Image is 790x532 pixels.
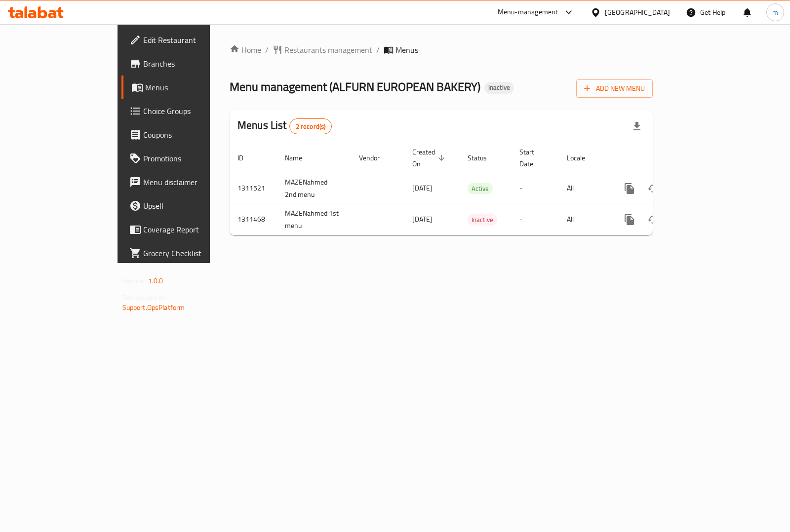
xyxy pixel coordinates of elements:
[468,214,497,226] div: Inactive
[468,183,493,194] div: Active
[121,170,249,194] a: Menu disclaimer
[143,247,241,259] span: Grocery Checklist
[605,7,670,18] div: [GEOGRAPHIC_DATA]
[121,28,249,52] a: Edit Restaurant
[376,44,380,56] li: /
[143,224,241,235] span: Coverage Report
[143,105,241,117] span: Choice Groups
[772,7,778,18] span: m
[395,44,418,56] span: Menus
[284,44,372,56] span: Restaurants management
[625,114,649,138] div: Export file
[567,152,598,164] span: Locale
[121,76,249,99] a: Menus
[122,274,147,287] span: Version:
[237,152,256,164] span: ID
[285,152,315,164] span: Name
[512,204,559,235] td: -
[641,208,665,231] button: Change Status
[122,301,185,314] a: Support.OpsPlatform
[121,52,249,76] a: Branches
[143,200,241,212] span: Upsell
[412,213,433,226] span: [DATE]
[618,208,641,231] button: more
[289,118,332,134] div: Total records count
[277,173,351,204] td: MAZENahmed 2nd menu
[230,143,720,235] table: enhanced table
[230,204,277,235] td: 1311468
[519,146,547,170] span: Start Date
[610,143,720,173] th: Actions
[584,82,645,95] span: Add New Menu
[576,79,653,98] button: Add New Menu
[121,241,249,265] a: Grocery Checklist
[498,6,558,18] div: Menu-management
[359,152,393,164] span: Vendor
[143,129,241,141] span: Coupons
[145,81,241,93] span: Menus
[290,122,332,131] span: 2 record(s)
[265,44,269,56] li: /
[148,274,163,287] span: 1.0.0
[412,182,433,194] span: [DATE]
[230,173,277,204] td: 1311521
[559,173,610,204] td: All
[121,194,249,218] a: Upsell
[121,218,249,241] a: Coverage Report
[559,204,610,235] td: All
[641,177,665,200] button: Change Status
[143,176,241,188] span: Menu disclaimer
[468,183,493,194] span: Active
[468,214,497,226] span: Inactive
[143,34,241,46] span: Edit Restaurant
[277,204,351,235] td: MAZENahmed 1st menu
[618,177,641,200] button: more
[121,99,249,123] a: Choice Groups
[273,44,372,56] a: Restaurants management
[468,152,500,164] span: Status
[412,146,448,170] span: Created On
[230,76,480,98] span: Menu management ( ALFURN EUROPEAN BAKERY )
[237,118,332,134] h2: Menus List
[121,123,249,147] a: Coupons
[230,44,653,56] nav: breadcrumb
[143,152,241,164] span: Promotions
[122,291,168,304] span: Get support on:
[512,173,559,204] td: -
[484,82,514,94] div: Inactive
[143,58,241,70] span: Branches
[121,147,249,170] a: Promotions
[484,83,514,92] span: Inactive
